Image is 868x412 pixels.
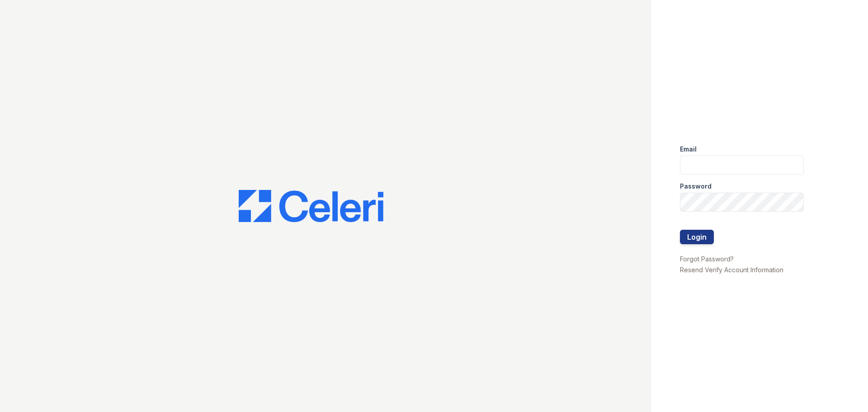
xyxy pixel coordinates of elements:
[680,255,734,263] a: Forgot Password?
[239,190,383,223] img: CE_Logo_Blue-a8612792a0a2168367f1c8372b55b34899dd931a85d93a1a3d3e32e68fde9ad4.png
[680,145,697,154] label: Email
[680,230,714,244] button: Login
[680,182,712,191] label: Password
[680,266,783,274] a: Resend Verify Account Information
